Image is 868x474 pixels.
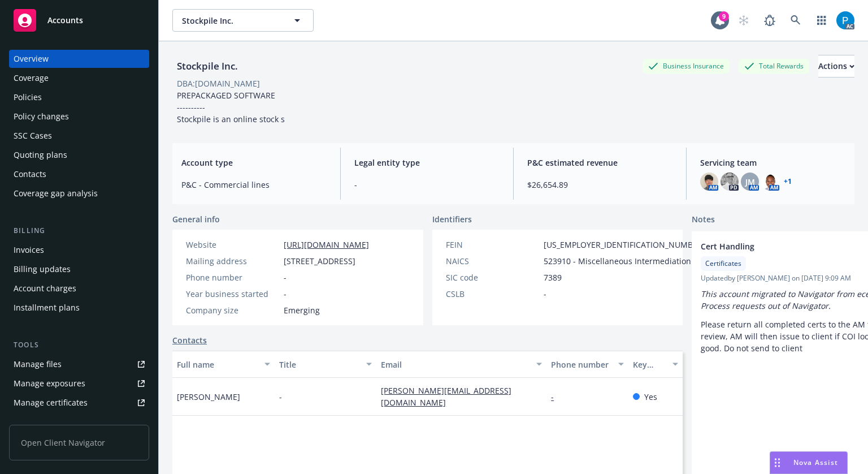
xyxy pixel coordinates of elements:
img: photo [700,173,718,191]
span: [STREET_ADDRESS] [284,255,355,267]
div: Coverage gap analysis [14,184,98,202]
div: Manage certificates [14,394,88,412]
span: JM [745,176,755,188]
div: Company size [186,304,279,316]
button: Email [376,351,546,378]
span: - [544,288,546,300]
span: Emerging [284,304,320,316]
span: Stockpile Inc. [182,15,280,27]
a: Installment plans [9,299,149,317]
a: Manage exposures [9,374,149,393]
div: FEIN [446,239,539,251]
span: General info [172,213,220,225]
a: - [551,391,563,402]
span: Servicing team [700,157,845,169]
img: photo [761,173,779,191]
a: Manage claims [9,413,149,431]
button: Stockpile Inc. [172,9,314,32]
a: Search [784,9,807,32]
span: [US_EMPLOYER_IDENTIFICATION_NUMBER] [544,239,705,251]
div: Phone number [186,272,279,283]
button: Key contact [628,351,683,378]
span: P&C - Commercial lines [181,179,327,191]
div: Manage exposures [14,374,85,393]
div: Manage claims [14,413,71,431]
div: Policies [14,88,42,106]
button: Phone number [546,351,628,378]
span: - [284,272,287,283]
span: Account type [181,157,327,169]
div: Stockpile Inc. [172,59,242,74]
span: 523910 - Miscellaneous Intermediation [544,255,691,267]
a: Coverage gap analysis [9,184,149,202]
a: [PERSON_NAME][EMAIL_ADDRESS][DOMAIN_NAME] [381,385,511,408]
div: Contacts [14,165,46,183]
button: Title [275,351,377,378]
div: Installment plans [14,299,80,317]
span: - [284,288,287,300]
div: CSLB [446,288,539,300]
div: SIC code [446,272,539,283]
span: Notes [692,213,715,227]
button: Actions [818,55,854,77]
button: Nova Assist [770,451,848,474]
span: Yes [644,391,657,403]
a: Billing updates [9,260,149,278]
button: Full name [172,351,275,378]
span: Identifiers [432,213,472,225]
a: Start snowing [732,9,755,32]
div: Email [381,359,530,370]
div: Account charges [14,279,76,298]
span: PREPACKAGED SOFTWARE ---------- Stockpile is an online stock s [177,90,285,124]
span: - [354,179,500,191]
div: SSC Cases [14,127,52,145]
a: Switch app [810,9,833,32]
div: Phone number [551,359,611,370]
span: Nova Assist [793,458,838,467]
a: Report a Bug [758,9,781,32]
a: Policies [9,88,149,106]
span: [PERSON_NAME] [177,391,240,403]
div: Business Insurance [643,59,730,73]
div: Website [186,239,279,251]
div: Manage files [14,355,62,373]
span: 7389 [544,272,562,283]
div: Mailing address [186,255,279,267]
a: Contacts [172,334,207,346]
div: Drag to move [770,452,784,473]
a: Overview [9,50,149,68]
span: Certificates [705,258,741,269]
div: Year business started [186,288,279,300]
span: P&C estimated revenue [527,157,672,169]
a: Account charges [9,279,149,298]
a: Contacts [9,165,149,183]
div: Quoting plans [14,146,67,164]
div: Billing updates [14,260,71,278]
a: Accounts [9,5,149,36]
div: Total Rewards [739,59,809,73]
img: photo [836,11,854,29]
div: 9 [719,11,729,21]
a: Invoices [9,241,149,259]
a: Manage files [9,355,149,373]
a: Manage certificates [9,394,149,412]
div: Full name [177,359,258,370]
img: photo [721,173,739,191]
div: Policy changes [14,107,69,126]
a: [URL][DOMAIN_NAME] [284,239,369,250]
a: Policy changes [9,107,149,126]
div: Coverage [14,69,49,87]
div: DBA: [DOMAIN_NAME] [177,77,260,89]
span: Legal entity type [354,157,500,169]
div: Key contact [633,359,666,370]
span: Accounts [47,16,83,25]
a: SSC Cases [9,127,149,145]
a: Coverage [9,69,149,87]
a: Quoting plans [9,146,149,164]
span: Open Client Navigator [9,425,149,460]
span: Cert Handling [701,240,868,252]
div: Tools [9,339,149,351]
div: Billing [9,225,149,236]
a: +1 [784,178,792,185]
div: Invoices [14,241,44,259]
